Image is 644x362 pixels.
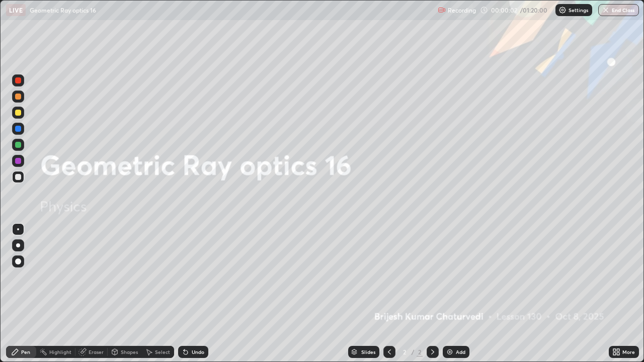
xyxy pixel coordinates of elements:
img: recording.375f2c34.svg [438,6,446,14]
p: Recording [448,7,476,14]
div: Shapes [121,349,138,354]
img: class-settings-icons [558,6,567,14]
div: Pen [21,349,30,354]
p: LIVE [9,6,23,14]
p: Settings [569,8,588,13]
div: Highlight [49,349,71,354]
img: add-slide-button [446,348,454,356]
div: 2 [399,349,410,355]
img: end-class-cross [602,6,610,14]
div: More [622,349,635,354]
div: / [412,349,415,355]
div: Select [155,349,170,354]
div: Eraser [89,349,104,354]
div: Slides [361,349,375,354]
div: 2 [417,347,423,356]
button: End Class [598,4,639,16]
div: Undo [192,349,204,354]
div: Add [456,349,465,354]
p: Geometric Ray optics 16 [30,6,96,14]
